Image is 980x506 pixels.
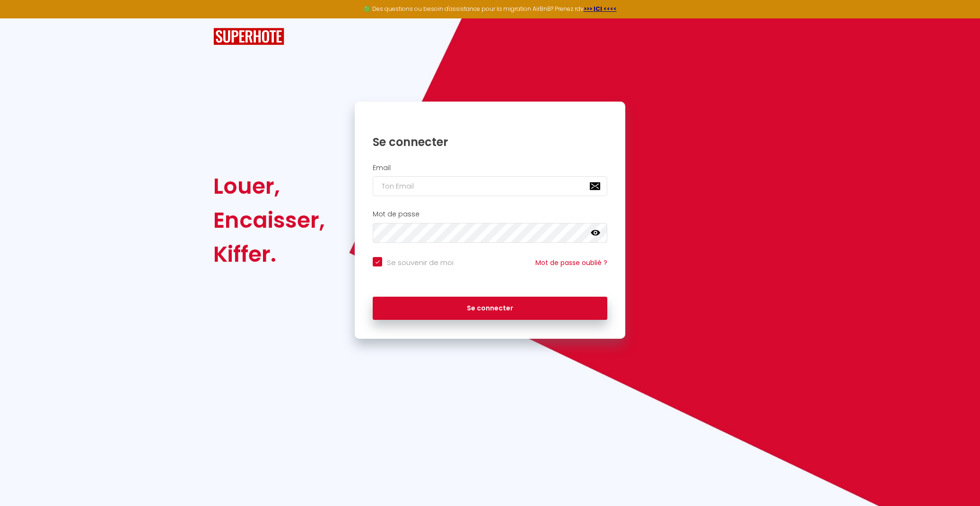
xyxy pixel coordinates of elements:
h2: Mot de passe [373,210,607,218]
div: Louer, [213,169,325,203]
a: >>> ICI <<<< [584,5,617,13]
img: SuperHote logo [213,28,284,45]
h2: Email [373,164,607,172]
div: Encaisser, [213,203,325,237]
a: Mot de passe oublié ? [535,258,607,267]
div: Kiffer. [213,237,325,271]
input: Ton Email [373,176,607,196]
button: Se connecter [373,297,607,320]
h1: Se connecter [373,135,607,149]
